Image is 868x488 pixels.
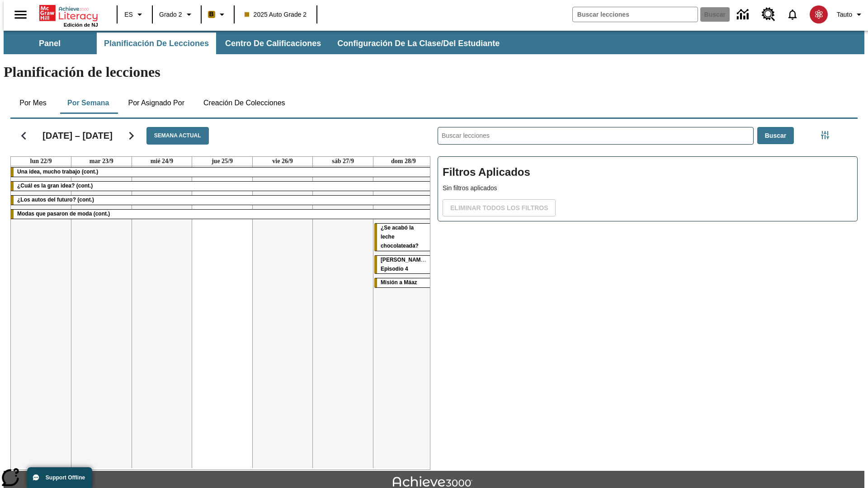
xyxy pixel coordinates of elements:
a: 26 de septiembre de 2025 [270,157,295,166]
div: ¿Los autos del futuro? (cont.) [11,196,434,205]
span: Misión a Máaz [381,279,417,286]
span: Tauto [837,10,852,19]
div: Portada [39,3,98,28]
div: Subbarra de navegación [4,31,864,54]
button: Seguir [120,124,143,147]
span: Panel [39,38,61,49]
span: Edición de NJ [64,22,98,28]
span: Planificación de lecciones [104,38,209,49]
span: Support Offline [46,474,85,481]
div: ¿Se acabó la leche chocolateada? [374,224,433,251]
a: Centro de recursos, Se abrirá en una pestaña nueva. [756,2,781,27]
div: Calendario [3,115,430,470]
span: Elena Menope: Episodio 4 [381,257,428,272]
span: Una idea, mucho trabajo (cont.) [17,169,98,175]
button: Planificación de lecciones [97,33,216,54]
a: Notificaciones [781,3,804,26]
a: 24 de septiembre de 2025 [149,157,175,166]
button: Semana actual [146,127,209,145]
span: 2025 Auto Grade 2 [245,10,307,19]
button: Grado: Grado 2, Elige un grado [156,6,198,23]
button: Perfil/Configuración [833,6,868,23]
button: Por asignado por [121,92,192,114]
div: Subbarra de navegación [4,33,508,54]
span: Configuración de la clase/del estudiante [337,38,500,49]
button: Abrir el menú lateral [7,1,34,28]
img: avatar image [810,5,828,23]
h2: Filtros Aplicados [443,161,853,183]
div: Una idea, mucho trabajo (cont.) [11,168,434,177]
button: Support Offline [27,467,92,488]
button: Boost El color de la clase es anaranjado claro. Cambiar el color de la clase. [204,6,231,23]
div: ¿Cuál es la gran idea? (cont.) [11,182,434,191]
button: Por semana [60,92,116,114]
a: Centro de información [731,2,756,27]
span: ES [124,10,133,19]
h1: Planificación de lecciones [4,64,864,80]
button: Lenguaje: ES, Selecciona un idioma [120,6,149,23]
div: Elena Menope: Episodio 4 [374,256,433,274]
p: Sin filtros aplicados [443,183,853,193]
button: Buscar [757,127,794,145]
span: ¿Cuál es la gran idea? (cont.) [17,183,93,189]
a: 22 de septiembre de 2025 [28,157,54,166]
button: Regresar [12,124,35,147]
input: Buscar campo [573,7,698,22]
a: 28 de septiembre de 2025 [389,157,418,166]
button: Menú lateral de filtros [816,126,834,144]
div: Misión a Máaz [374,278,433,287]
button: Escoja un nuevo avatar [804,3,833,26]
button: Panel [5,33,95,54]
a: 25 de septiembre de 2025 [210,157,235,166]
a: 23 de septiembre de 2025 [88,157,115,166]
span: B [209,9,214,20]
button: Configuración de la clase/del estudiante [330,33,507,54]
button: Creación de colecciones [196,92,292,114]
div: Modas que pasaron de moda (cont.) [11,210,434,219]
span: Centro de calificaciones [225,38,321,49]
a: Portada [39,4,98,22]
span: Grado 2 [159,10,182,19]
span: ¿Los autos del futuro? (cont.) [17,197,94,203]
div: Buscar [430,115,858,470]
button: Centro de calificaciones [218,33,328,54]
div: Filtros Aplicados [438,156,858,221]
button: Por mes [10,92,56,114]
a: 27 de septiembre de 2025 [330,157,356,166]
span: Modas que pasaron de moda (cont.) [17,211,110,217]
input: Buscar lecciones [438,127,753,144]
h2: [DATE] – [DATE] [42,130,113,141]
span: ¿Se acabó la leche chocolateada? [381,225,419,249]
